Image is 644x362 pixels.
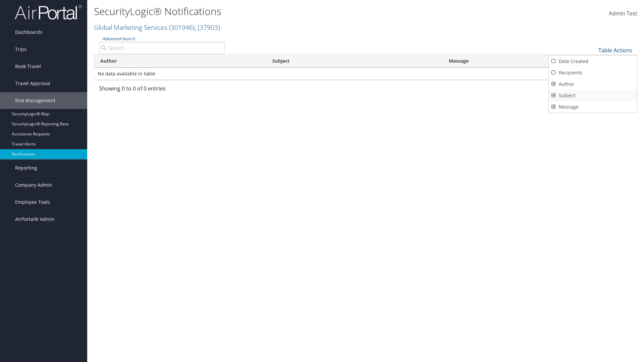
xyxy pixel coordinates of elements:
a: Recipients [549,67,637,78]
span: Company Admin [15,177,52,193]
a: Author [549,78,637,90]
span: Risk Management [15,92,55,109]
span: Dashboards [15,24,42,41]
a: Subject [549,90,637,101]
a: Date Created [549,56,637,67]
img: airportal-logo.png [15,4,82,20]
span: Travel Approval [15,75,50,92]
a: Message [549,101,637,113]
span: Book Travel [15,58,41,75]
span: Reporting [15,160,37,176]
span: Trips [15,41,26,58]
span: Employee Tools [15,194,50,210]
span: AirPortal® Admin [15,211,55,228]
